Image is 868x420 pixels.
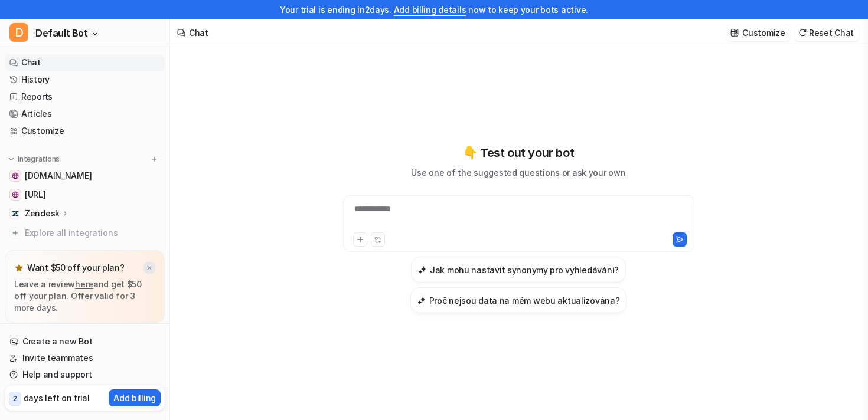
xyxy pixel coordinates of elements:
p: Want $50 off your plan? [27,262,125,274]
p: Integrations [18,155,60,164]
a: Help and support [5,366,165,383]
a: Customize [5,123,165,139]
p: Zendesk [25,208,60,219]
img: Proč nejsou data na mém webu aktualizována? [417,296,426,305]
a: Chat [5,54,165,71]
span: [URL] [25,189,46,201]
button: Proč nejsou data na mém webu aktualizována?Proč nejsou data na mém webu aktualizována? [410,287,627,313]
button: Customize [727,24,789,41]
span: Explore all integrations [25,224,160,242]
a: here [75,279,93,289]
img: x [146,264,153,272]
a: Articles [5,106,165,122]
a: History [5,71,165,88]
p: 👇 Test out your bot [463,144,574,162]
button: Add billing [109,389,161,406]
h3: Jak mohu nastavit synonymy pro vyhledávání? [430,264,619,276]
button: Reset Chat [795,24,859,41]
img: reset [798,28,807,37]
span: Default Bot [35,25,88,41]
p: Add billing [113,392,156,404]
img: Zendesk [12,210,19,217]
p: days left on trial [24,392,90,404]
img: expand menu [7,155,15,163]
a: Invite teammates [5,350,165,366]
a: Explore all integrations [5,225,165,241]
div: Chat [189,27,208,39]
button: Jak mohu nastavit synonymy pro vyhledávání?Jak mohu nastavit synonymy pro vyhledávání? [411,257,626,283]
img: dashboard.eesel.ai [12,191,19,198]
img: explore all integrations [9,227,21,239]
p: Leave a review and get $50 off your plan. Offer valid for 3 more days. [14,278,155,314]
a: Reports [5,88,165,105]
button: Integrations [5,153,63,165]
p: Customize [742,27,785,39]
a: Add billing details [394,5,466,15]
span: [DOMAIN_NAME] [25,170,92,182]
h3: Proč nejsou data na mém webu aktualizována? [429,294,620,307]
span: D [9,23,28,42]
a: help.luigisbox.com[DOMAIN_NAME] [5,168,165,184]
img: help.luigisbox.com [12,172,19,179]
p: Use one of the suggested questions or ask your own [411,166,625,179]
a: Create a new Bot [5,333,165,350]
img: Jak mohu nastavit synonymy pro vyhledávání? [418,265,426,274]
p: 2 [13,393,17,404]
img: star [14,263,24,273]
img: menu_add.svg [150,155,158,163]
img: customize [730,28,739,37]
a: dashboard.eesel.ai[URL] [5,186,165,203]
